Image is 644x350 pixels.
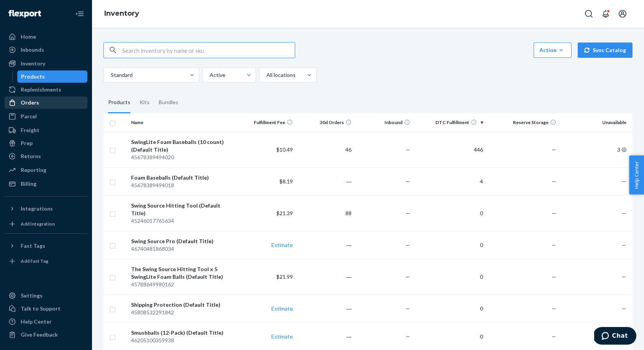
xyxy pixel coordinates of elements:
[131,337,235,344] div: 46205100359938
[5,303,87,315] button: Talk to Support
[131,182,235,189] div: 45678389494018
[110,71,111,79] input: Standard
[266,71,266,79] input: All locations
[598,6,613,21] button: Open notifications
[104,9,139,18] a: Inventory
[131,154,235,161] div: 45678389494020
[21,139,33,147] div: Prep
[21,60,45,67] div: Inventory
[108,92,130,113] div: Products
[296,167,355,195] td: ―
[581,6,596,21] button: Open Search Box
[131,309,235,316] div: 45808532291842
[8,10,41,18] img: Flexport logo
[131,329,235,337] div: Smushballs (12-Pack) (Default Title)
[276,146,293,153] span: $10.49
[21,205,53,213] div: Integrations
[5,150,87,162] a: Returns
[296,259,355,294] td: ―
[276,210,293,216] span: $21.39
[21,166,46,174] div: Reporting
[413,195,486,231] td: 0
[413,132,486,167] td: 446
[552,273,556,280] span: —
[5,44,87,56] a: Inbounds
[5,203,87,215] button: Integrations
[131,245,235,253] div: 46740481868034
[552,305,556,312] span: —
[21,331,58,339] div: Give Feedback
[406,210,410,216] span: —
[98,3,145,25] ol: breadcrumbs
[276,273,293,280] span: $21.99
[21,46,44,54] div: Inbounds
[21,73,45,80] div: Products
[21,221,55,227] div: Add Integration
[406,333,410,340] span: —
[279,178,293,185] span: $8.19
[5,57,87,70] a: Inventory
[296,231,355,259] td: ―
[622,178,626,185] span: —
[122,43,295,58] input: Search inventory by name or sku
[131,174,235,182] div: Foam Baseballs (Default Title)
[21,113,37,120] div: Parcel
[413,259,486,294] td: 0
[539,46,566,54] div: Action
[159,92,178,113] div: Bundles
[21,242,45,250] div: Fast Tags
[21,33,36,41] div: Home
[622,242,626,248] span: —
[552,146,556,153] span: —
[629,155,644,195] button: Help Center
[406,178,410,185] span: —
[21,292,43,299] div: Settings
[5,110,87,123] a: Parcel
[594,327,636,346] iframe: Opens a widget where you can chat to one of our agents
[131,265,235,281] div: The Swing Source Hitting Tool x 5 SwingLite Foam Balls (Default Title)
[552,333,556,340] span: —
[552,210,556,216] span: —
[21,318,52,325] div: Help Center
[131,138,235,154] div: SwingLite Foam Baseballs (10 count) (Default Title)
[21,99,39,106] div: Orders
[238,113,296,132] th: Fulfillment Fee
[140,92,149,113] div: Kits
[355,113,413,132] th: Inbound
[21,180,36,188] div: Billing
[406,242,410,248] span: —
[5,316,87,328] a: Help Center
[622,273,626,280] span: —
[486,113,559,132] th: Reserve Storage
[21,258,48,264] div: Add Fast Tag
[5,83,87,96] a: Replenishments
[296,195,355,231] td: 88
[296,113,355,132] th: 30d Orders
[271,305,293,312] a: Estimate
[5,240,87,252] button: Fast Tags
[131,237,235,245] div: Swing Source Pro (Default Title)
[413,294,486,322] td: 0
[5,31,87,43] a: Home
[72,6,87,21] button: Close Navigation
[622,210,626,216] span: —
[131,301,235,309] div: Shipping Protection (Default Title)
[131,202,235,217] div: Swing Source Hitting Tool (Default Title)
[128,113,238,132] th: Name
[21,126,39,134] div: Freight
[615,6,630,21] button: Open account menu
[5,178,87,190] a: Billing
[5,289,87,302] a: Settings
[5,124,87,136] a: Freight
[5,164,87,176] a: Reporting
[21,305,61,312] div: Talk to Support
[413,113,486,132] th: DTC Fulfillment
[17,70,88,83] a: Products
[5,96,87,109] a: Orders
[21,152,41,160] div: Returns
[296,132,355,167] td: 46
[552,178,556,185] span: —
[559,113,632,132] th: Unavailable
